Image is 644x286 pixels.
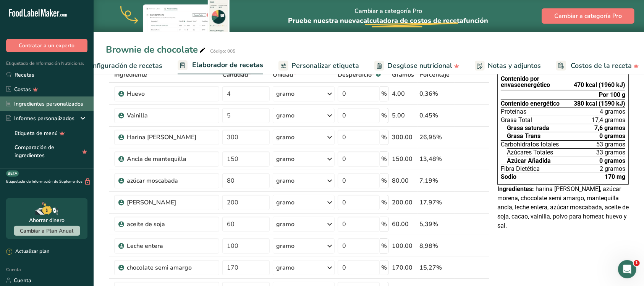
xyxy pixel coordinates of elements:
font: 170.00 [392,264,413,272]
font: Grasa Trans [507,132,540,140]
font: Cuenta [14,277,31,284]
button: Contratar a un experto [6,39,87,52]
font: Huevo [127,90,145,98]
font: 1 [635,260,638,265]
font: gramo [276,198,294,207]
font: Contratar a un experto [19,42,75,49]
font: Costas [14,86,31,93]
font: Recetas [15,71,34,79]
font: 5,39% [419,220,438,228]
a: Configuración de recetas [70,57,162,74]
font: Vainilla [127,111,148,120]
font: gramo [276,155,294,163]
font: azúcar moscabada [127,177,178,185]
font: 0 gramos [599,132,625,140]
font: Cantidad [222,71,248,79]
font: BETA [8,171,17,176]
font: 2 gramos [600,165,625,172]
font: gramo [276,90,294,98]
font: gramo [276,177,294,185]
font: Gramos [392,71,414,79]
font: Contenido por envase [501,75,539,88]
font: 0 gramos [599,157,625,164]
font: Leche entera [127,242,163,250]
font: Carbohidratos totales [501,141,559,148]
font: Cambiar a categoría Pro [354,7,422,15]
font: Grasa saturada [507,124,549,132]
a: Desglose nutricional [374,57,460,74]
font: Cambiar a Plan Anual [20,227,74,235]
font: Brownie de chocolate [106,43,198,56]
font: Cambiar a categoría Pro [554,12,622,20]
font: Unidad [273,71,293,79]
font: energético [521,81,550,88]
font: 4.00 [392,90,405,98]
font: 100.00 [392,242,413,250]
font: Configuración de recetas [85,61,162,70]
a: Costos de la receta [556,57,639,74]
font: Sodio [501,173,516,180]
font: [PERSON_NAME] [127,198,176,207]
button: Cambiar a Plan Anual [14,226,80,236]
font: Ingrediente [114,71,147,79]
font: 17,4 gramos [592,116,625,124]
font: Porcentaje [419,71,450,79]
font: 26,95% [419,133,442,141]
iframe: Chat en vivo de Intercom [618,260,636,278]
font: 17,97% [419,198,442,207]
font: 380 kcal (1590 kJ) [574,100,625,107]
font: 13,48% [419,155,442,163]
font: Código: 005 [210,48,235,54]
font: Ahorrar dinero [29,217,65,224]
font: Desglose nutricional [387,61,452,70]
font: Fibra Dietética [501,165,540,172]
font: 170 mg [605,173,625,180]
font: Desperdicio [338,71,372,79]
a: Notas y adjuntos [475,57,541,74]
font: 5.00 [392,111,405,120]
font: 0,36% [419,90,438,98]
font: Ingredientes: [497,185,534,193]
font: función [463,16,488,25]
font: Costos de la receta [571,61,632,70]
font: Proteínas [501,108,526,115]
font: 15,27% [419,264,442,272]
font: aceite de soja [127,220,165,228]
font: Harina [PERSON_NAME] [127,133,196,141]
font: 53 gramos [596,141,625,148]
a: Personalizar etiqueta [278,57,359,74]
font: 7,19% [419,177,438,185]
font: calculadora de costos de receta [360,16,463,25]
font: Etiquetado de Información Nutricional [6,60,84,66]
a: Elaborador de recetas [178,56,263,75]
font: Ancla de mantequilla [127,155,186,163]
font: gramo [276,133,294,141]
font: 80.00 [392,177,409,185]
button: Cambiar a categoría Pro [542,8,634,24]
font: 8,98% [419,242,438,250]
font: 60.00 [392,220,409,228]
font: gramo [276,220,294,228]
font: Etiqueta de menú [15,130,58,137]
font: gramo [276,111,294,120]
font: Elaborador de recetas [192,60,263,69]
font: Azúcares Totales [507,149,553,156]
font: 300.00 [392,133,413,141]
font: Por 100 g [599,91,625,98]
font: Actualizar plan [15,248,49,255]
font: Comparación de ingredientes [15,144,54,159]
font: Pruebe nuestra nueva [288,16,360,25]
font: 0,45% [419,111,438,120]
font: 470 kcal (1960 kJ) [574,81,625,88]
font: harina [PERSON_NAME], azúcar morena, chocolate semi amargo, mantequilla ancla, leche entera, azúc... [497,185,629,229]
font: Personalizar etiqueta [291,61,359,70]
font: gramo [276,264,294,272]
font: Cuenta [6,267,21,273]
font: 150.00 [392,155,413,163]
font: 4 gramos [600,108,625,115]
font: Informes personalizados [14,115,74,122]
font: Etiquetado de Información de Suplementos [6,179,83,184]
font: Ingredientes personalizados [14,100,83,108]
font: Azúcar Añadida [507,157,551,164]
font: chocolate semi amargo [127,264,192,272]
